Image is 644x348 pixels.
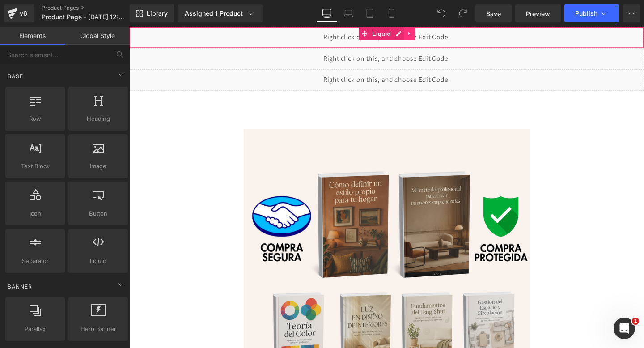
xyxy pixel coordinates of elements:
[515,4,561,22] a: Preview
[42,13,127,21] span: Product Page - [DATE] 12:33:29
[185,9,255,18] div: Assigned 1 Product
[359,4,381,22] a: Tablet
[71,161,125,171] span: Image
[614,318,635,339] iframe: Intercom live chat
[289,0,301,14] a: Expand / Collapse
[575,10,597,17] span: Publish
[42,4,144,12] a: Product Pages
[486,9,501,18] span: Save
[8,256,62,266] span: Separator
[432,4,450,22] button: Undo
[71,324,125,334] span: Hero Banner
[7,72,24,81] span: Base
[71,256,125,266] span: Liquid
[632,318,639,325] span: 1
[8,324,62,334] span: Parallax
[65,27,130,45] a: Global Style
[4,4,34,22] a: v6
[71,114,125,123] span: Heading
[526,9,550,18] span: Preview
[623,4,640,22] button: More
[8,114,62,123] span: Row
[381,4,402,22] a: Mobile
[316,4,338,22] a: Desktop
[338,4,359,22] a: Laptop
[7,282,33,291] span: Banner
[130,4,174,22] a: New Library
[147,9,168,17] span: Library
[8,161,62,171] span: Text Block
[454,4,472,22] button: Redo
[564,4,619,22] button: Publish
[71,209,125,218] span: Button
[253,0,277,14] span: Liquid
[8,209,62,218] span: Icon
[18,8,29,19] div: v6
